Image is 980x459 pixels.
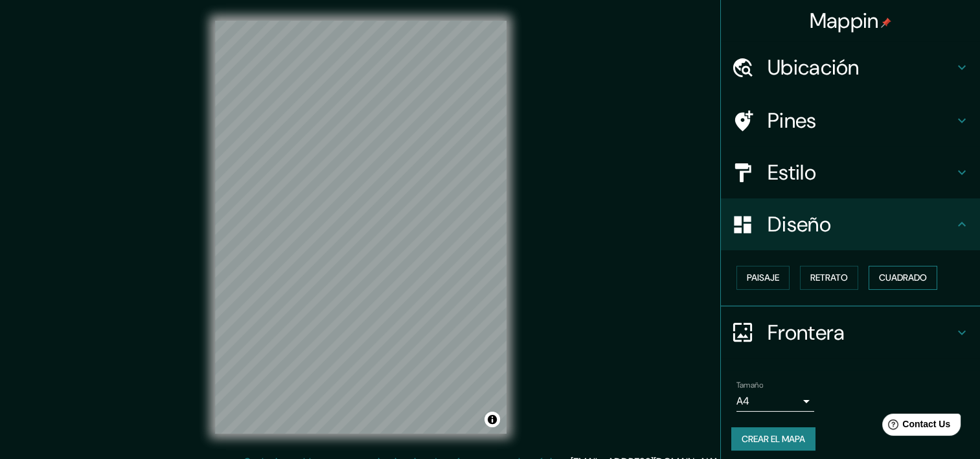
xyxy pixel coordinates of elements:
[810,7,879,34] font: Mappin
[721,307,980,359] div: Frontera
[484,412,500,427] button: Alternar atribución
[731,427,815,451] button: Crear el mapa
[768,211,954,237] h4: Diseño
[810,270,848,286] font: Retrato
[742,431,805,447] font: Crear el mapa
[800,266,858,290] button: Retrato
[881,18,891,28] img: pin-icon.png
[721,198,980,250] div: Diseño
[768,54,954,80] h4: Ubicación
[869,266,937,290] button: Cuadrado
[721,147,980,198] div: Estilo
[865,408,966,445] iframe: Help widget launcher
[736,379,763,390] label: Tamaño
[747,270,779,286] font: Paisaje
[768,320,954,346] h4: Frontera
[768,108,954,134] h4: Pines
[721,41,980,93] div: Ubicación
[736,266,790,290] button: Paisaje
[768,159,954,185] h4: Estilo
[736,391,814,412] div: A4
[721,95,980,147] div: Pines
[215,21,507,434] canvas: Mapa
[879,270,927,286] font: Cuadrado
